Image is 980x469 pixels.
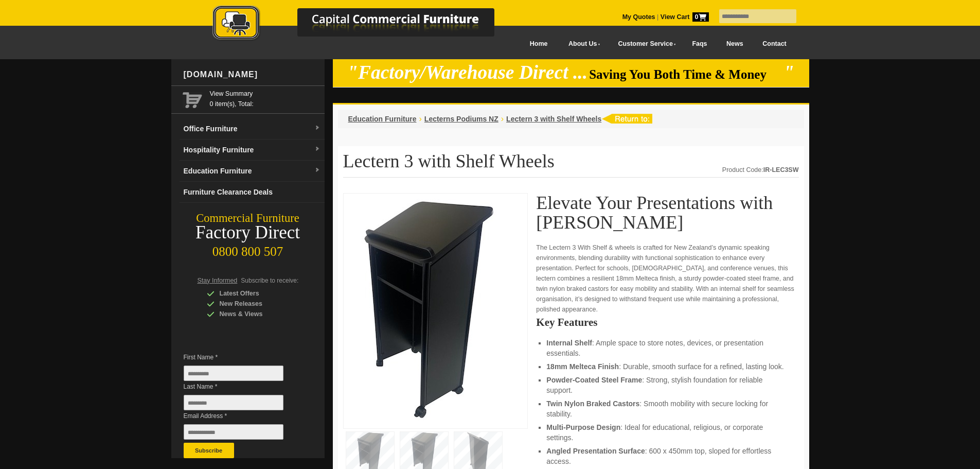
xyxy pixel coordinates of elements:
img: Capital Commercial Furniture Logo [184,5,544,43]
p: The Lectern 3 With Shelf & wheels is crafted for New Zealand’s dynamic speaking environments, ble... [536,242,798,315]
div: News & Views [207,309,305,319]
strong: IR-LEC3SW [763,166,799,173]
a: Furniture Clearance Deals [180,182,325,203]
a: Customer Service [607,32,682,56]
a: About Us [557,32,607,56]
strong: Internal Shelf [546,339,592,347]
li: : 600 x 450mm top, sloped for effortless access. [546,446,788,466]
strong: Angled Presentation Surface [546,447,645,455]
em: " [783,62,794,83]
input: Last Name * [184,395,283,410]
h1: Lectern 3 with Shelf Wheels [343,151,799,178]
img: dropdown [314,146,320,152]
span: 0 [692,12,709,22]
li: : Ample space to store notes, devices, or presentation essentials. [546,338,788,358]
li: : Ideal for educational, religious, or corporate settings. [546,422,788,443]
li: : Strong, stylish foundation for reliable support. [546,375,788,395]
li: › [419,114,422,124]
h2: Key Features [536,317,798,327]
button: Subscribe [184,443,234,458]
strong: Twin Nylon Braked Castors [546,399,639,408]
div: New Releases [207,299,305,309]
li: : Durable, smooth surface for a refined, lasting look. [546,361,788,372]
a: Capital Commercial Furniture Logo [184,5,544,46]
span: Email Address * [184,411,299,421]
span: Stay Informed [198,277,238,284]
a: My Quotes [622,13,655,21]
span: Last Name * [184,381,299,392]
div: [DOMAIN_NAME] [180,59,325,90]
img: dropdown [314,125,320,131]
span: Saving You Both Time & Money [589,67,782,81]
a: Contact [753,32,796,56]
a: Faqs [683,32,717,56]
span: Subscribe to receive: [241,277,298,284]
li: › [501,114,504,124]
a: Hospitality Furnituredropdown [180,140,325,161]
a: Education Furniture [348,115,417,123]
a: Education Furnituredropdown [180,161,325,182]
a: News [717,32,753,56]
span: 0 item(s), Total: [210,89,320,108]
h1: Elevate Your Presentations with [PERSON_NAME] [536,193,798,232]
div: Factory Direct [171,225,325,240]
a: View Summary [210,89,320,99]
a: Lectern 3 with Shelf Wheels [506,115,601,123]
img: Lectern 3 with shelf and wheels, 18mm Melteca finish, for NZ schools Church and events [349,199,503,420]
strong: View Cart [661,13,709,21]
li: : Smooth mobility with secure locking for stability. [546,398,788,419]
img: return to [601,114,652,124]
div: Product Code: [722,165,799,175]
a: Office Furnituredropdown [180,118,325,140]
div: 0800 800 507 [171,239,325,259]
span: First Name * [184,352,299,362]
input: First Name * [184,366,283,381]
img: dropdown [314,167,320,173]
a: View Cart0 [658,13,708,21]
div: Latest Offers [207,288,305,299]
div: Commercial Furniture [171,211,325,225]
strong: 18mm Melteca Finish [546,362,619,371]
input: Email Address * [184,424,283,440]
em: "Factory/Warehouse Direct ... [347,62,587,83]
a: Lecterns Podiums NZ [424,115,498,123]
strong: Multi-Purpose Design [546,423,620,431]
strong: Powder-Coated Steel Frame [546,376,642,384]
